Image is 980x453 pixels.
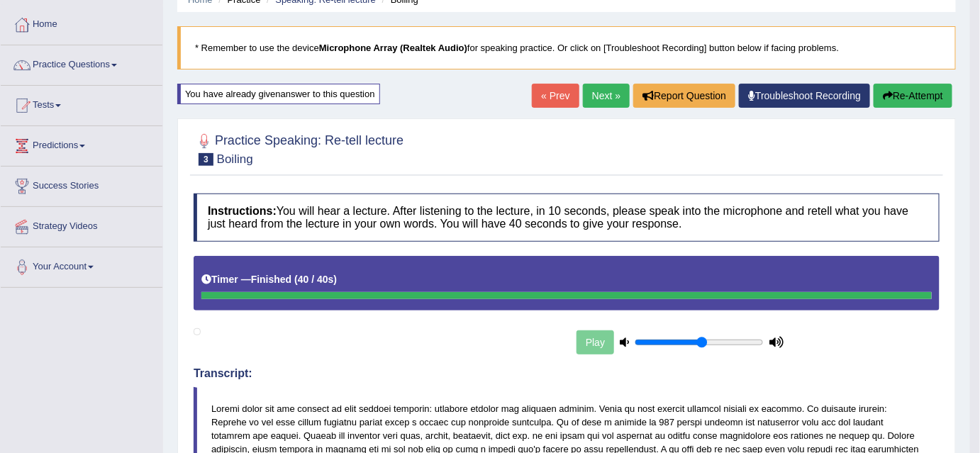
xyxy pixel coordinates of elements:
h4: You will hear a lecture. After listening to the lecture, in 10 seconds, please speak into the mic... [194,194,940,241]
a: Strategy Videos [1,207,162,242]
a: Predictions [1,126,162,162]
a: Tests [1,86,162,121]
a: Practice Questions [1,45,162,81]
button: Re-Attempt [874,84,952,108]
b: Finished [251,274,292,285]
h5: Timer — [201,274,337,285]
a: Your Account [1,247,162,283]
a: Next » [583,84,630,108]
span: 3 [199,153,213,166]
b: Microphone Array (Realtek Audio) [319,43,467,53]
div: You have already given answer to this question [177,84,380,104]
b: Instructions: [208,205,277,217]
blockquote: * Remember to use the device for speaking practice. Or click on [Troubleshoot Recording] button b... [177,26,956,69]
h4: Transcript: [194,367,940,380]
b: ( [294,274,298,285]
button: Report Question [633,84,735,108]
a: Home [1,5,162,40]
a: Troubleshoot Recording [739,84,870,108]
b: 40 / 40s [298,274,334,285]
a: Success Stories [1,167,162,202]
a: « Prev [532,84,579,108]
b: ) [334,274,338,285]
small: Boiling [217,152,253,166]
h2: Practice Speaking: Re-tell lecture [194,130,403,166]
